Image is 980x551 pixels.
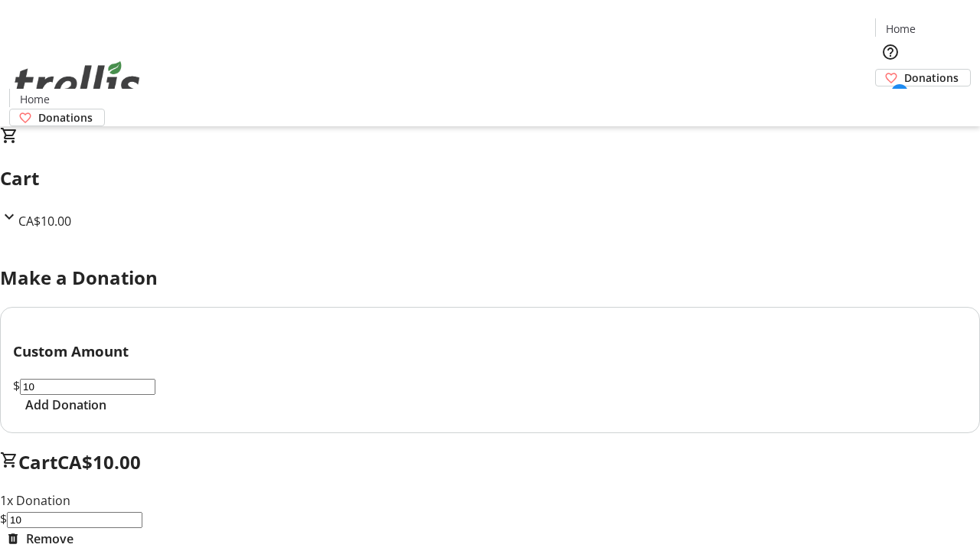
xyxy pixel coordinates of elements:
span: Donations [38,109,93,126]
a: Home [10,91,59,107]
span: CA$10.00 [57,449,141,474]
span: Remove [26,530,73,548]
input: Donation Amount [20,379,155,395]
span: Home [20,91,50,107]
span: Donations [904,70,959,86]
button: Help [875,37,906,67]
h3: Custom Amount [13,341,967,362]
button: Cart [875,86,906,117]
span: Home [886,21,916,37]
span: Add Donation [25,396,106,414]
a: Home [876,21,925,37]
img: Orient E2E Organization X0JZj5pYMl's Logo [9,44,145,121]
input: Donation Amount [7,512,142,528]
button: Add Donation [13,396,119,414]
a: Donations [875,69,971,86]
a: Donations [9,109,105,126]
span: $ [13,377,20,394]
span: CA$10.00 [18,213,71,230]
